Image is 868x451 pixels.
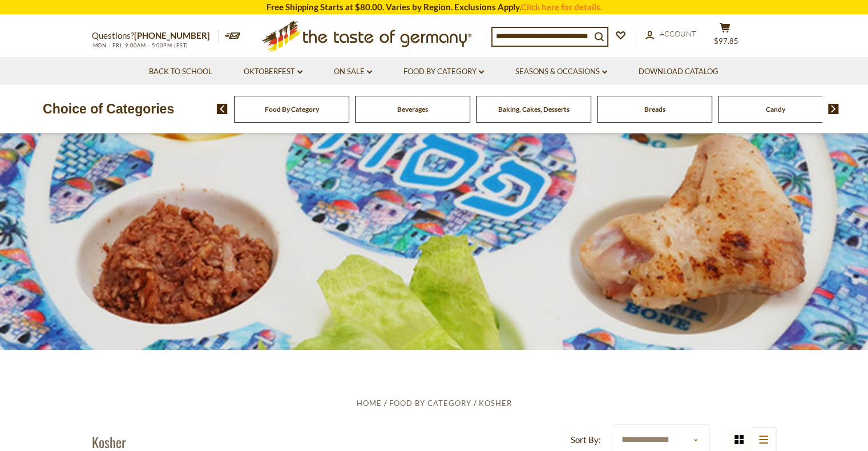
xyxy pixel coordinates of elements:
a: [PHONE_NUMBER] [134,30,210,40]
img: next arrow [828,104,839,114]
a: Account [645,28,696,40]
a: Download Catalog [639,66,718,78]
a: Candy [766,105,785,113]
h1: Kosher [92,433,126,450]
a: Home [356,399,381,408]
a: Breads [644,105,665,113]
a: On Sale [334,66,372,78]
a: Click here for details. [521,2,602,12]
a: Oktoberfest [244,66,302,78]
a: Food By Category [403,66,484,78]
a: Food By Category [265,105,319,113]
a: Beverages [397,105,428,113]
a: Back to School [149,66,212,78]
span: Account [660,29,696,38]
a: Seasons & Occasions [515,66,607,78]
span: MON - FRI, 9:00AM - 5:00PM (EST) [92,42,189,48]
a: Kosher [479,399,512,408]
span: $97.85 [714,36,738,46]
label: Sort By: [571,433,601,447]
a: Food By Category [389,399,471,408]
img: previous arrow [217,104,228,114]
p: Questions? [92,29,219,43]
a: Baking, Cakes, Desserts [498,105,570,113]
button: $97.85 [708,22,742,51]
